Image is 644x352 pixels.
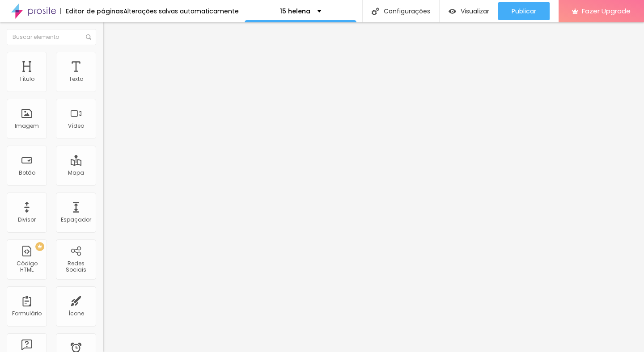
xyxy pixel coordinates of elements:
[280,8,310,14] p: 15 helena
[68,170,84,176] div: Mapa
[449,8,456,15] img: view-1.svg
[18,217,36,223] div: Divisor
[19,170,35,176] div: Botão
[440,2,498,20] button: Visualizar
[512,8,536,15] span: Publicar
[19,76,34,82] div: Título
[372,8,379,15] img: Icone
[61,217,91,223] div: Espaçador
[68,123,84,129] div: Vídeo
[58,260,93,273] div: Redes Sociais
[9,260,44,273] div: Código HTML
[60,8,123,14] div: Editor de páginas
[68,310,84,317] div: Ícone
[498,2,550,20] button: Publicar
[103,22,644,352] iframe: Editor
[69,76,83,82] div: Texto
[86,34,91,40] img: Icone
[461,8,489,15] span: Visualizar
[12,310,42,317] div: Formulário
[582,7,631,15] span: Fazer Upgrade
[123,8,239,14] div: Alterações salvas automaticamente
[15,123,39,129] div: Imagem
[7,29,96,45] input: Buscar elemento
